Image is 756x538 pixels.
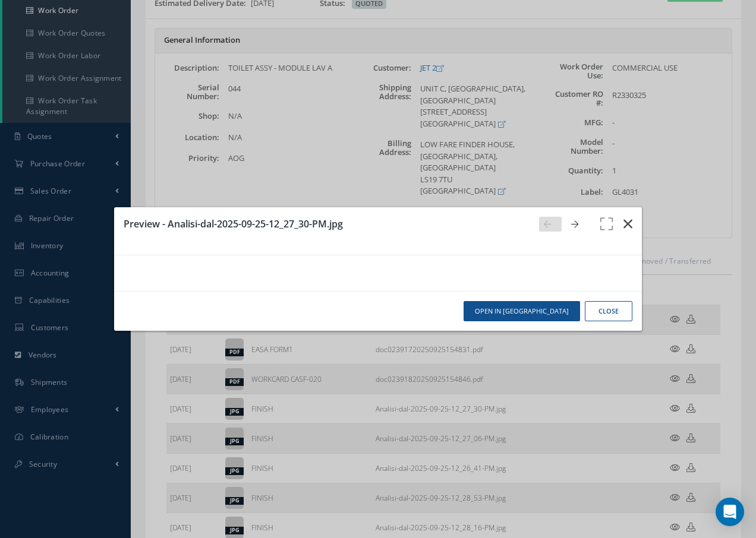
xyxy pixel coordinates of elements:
a: Go Next [566,217,589,232]
div: Open Intercom Messenger [716,498,744,526]
button: Open in [GEOGRAPHIC_DATA] [464,301,580,322]
img: asset [373,269,383,279]
button: Close [585,301,632,322]
h3: Preview - Analisi-dal-2025-09-25-12_27_30-PM.jpg [124,217,530,231]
